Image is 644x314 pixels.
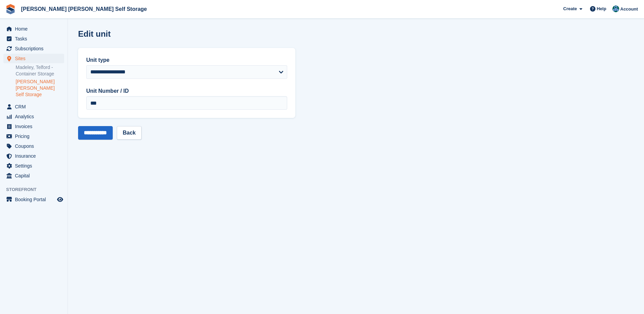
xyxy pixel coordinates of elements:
h1: Edit unit [78,29,111,38]
label: Unit Number / ID [86,87,287,95]
img: Jake Timmins [612,5,619,12]
span: Subscriptions [15,44,56,53]
a: Preview store [56,195,64,204]
span: Invoices [15,122,56,131]
a: menu [3,34,64,43]
a: Back [117,126,141,140]
span: Home [15,24,56,34]
span: Capital [15,171,56,180]
a: menu [3,132,64,141]
a: menu [3,44,64,53]
span: Booking Portal [15,195,56,204]
span: Account [620,6,638,13]
a: [PERSON_NAME] [PERSON_NAME] Self Storage [16,78,64,98]
img: stora-icon-8386f47178a22dfd0bd8f6a31ec36ba5ce8667c1dd55bd0f319d3a0aa187defe.svg [5,4,16,14]
span: Storefront [6,186,68,193]
span: Settings [15,161,56,171]
span: Pricing [15,132,56,141]
span: Help [597,5,606,12]
a: menu [3,112,64,121]
label: Unit type [86,56,287,64]
a: menu [3,102,64,111]
a: menu [3,122,64,131]
a: menu [3,161,64,171]
span: Coupons [15,141,56,151]
span: Insurance [15,151,56,161]
a: [PERSON_NAME] [PERSON_NAME] Self Storage [18,3,150,15]
span: Tasks [15,34,56,43]
span: Analytics [15,112,56,121]
a: menu [3,171,64,180]
a: menu [3,151,64,161]
a: Madeley, Telford - Container Storage [16,64,64,77]
a: menu [3,195,64,204]
span: Create [563,5,577,12]
a: menu [3,141,64,151]
a: menu [3,24,64,34]
a: menu [3,54,64,63]
span: CRM [15,102,56,111]
span: Sites [15,54,56,63]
